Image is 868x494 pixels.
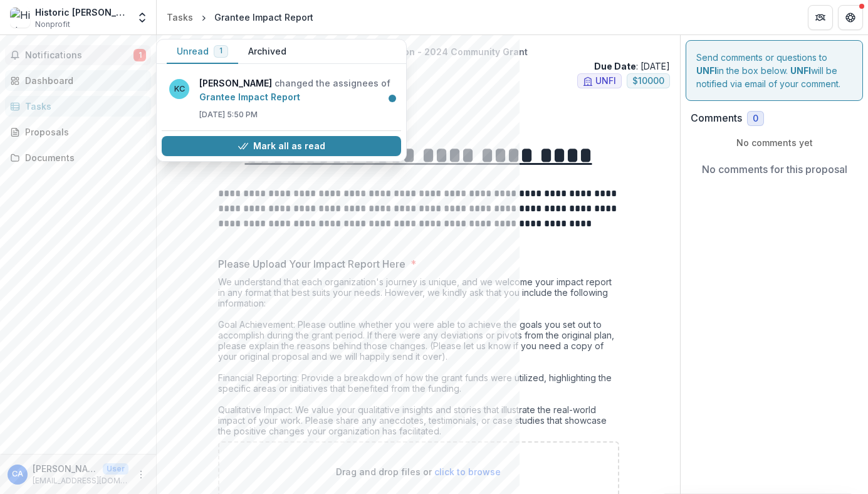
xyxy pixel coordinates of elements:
[33,462,98,475] p: [PERSON_NAME]
[5,96,151,117] a: Tasks
[696,65,717,76] strong: UNFI
[336,465,501,478] p: Drag and drop files or
[238,39,296,64] button: Archived
[177,98,660,112] p: : [PERSON_NAME] from UNFI
[691,112,742,124] h2: Comments
[686,40,863,101] div: Send comments or questions to in the box below. will be notified via email of your comment.
[25,100,141,113] div: Tasks
[10,8,30,28] img: Historic Franklin Metcalf Farm Preservation Association
[218,256,405,271] p: Please Upload Your Impact Report Here
[790,65,811,76] strong: UNFI
[25,125,141,139] div: Proposals
[133,49,146,61] span: 1
[691,136,858,149] p: No comments yet
[25,74,141,87] div: Dashboard
[808,5,833,30] button: Partners
[218,276,619,441] div: We understand that each organization's journey is unique, and we welcome your impact report in an...
[219,46,222,55] span: 1
[838,5,863,30] button: Get Help
[25,151,141,164] div: Documents
[167,45,670,58] p: Historic [PERSON_NAME] Farm Preservation Association - 2024 Community Grant
[5,147,151,168] a: Documents
[595,76,616,87] span: UNFI
[133,467,149,482] button: More
[199,92,300,102] a: Grantee Impact Report
[162,8,198,26] a: Tasks
[594,60,670,73] p: : [DATE]
[35,19,70,30] span: Nonprofit
[167,11,193,24] div: Tasks
[12,470,23,478] div: Carrie Almon
[434,466,501,477] span: click to browse
[753,113,758,124] span: 0
[167,39,238,64] button: Unread
[214,11,313,24] div: Grantee Impact Report
[33,475,128,486] p: [EMAIL_ADDRESS][DOMAIN_NAME]
[5,70,151,91] a: Dashboard
[5,122,151,142] a: Proposals
[25,50,133,61] span: Notifications
[594,61,636,71] strong: Due Date
[162,8,318,26] nav: breadcrumb
[35,6,128,19] div: Historic [PERSON_NAME] Farm Preservation Association
[632,76,664,87] span: $ 10000
[199,76,394,104] p: changed the assignees of
[5,45,151,65] button: Notifications1
[702,162,847,177] p: No comments for this proposal
[103,463,128,475] p: User
[133,5,151,30] button: Open entity switcher
[162,136,401,156] button: Mark all as read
